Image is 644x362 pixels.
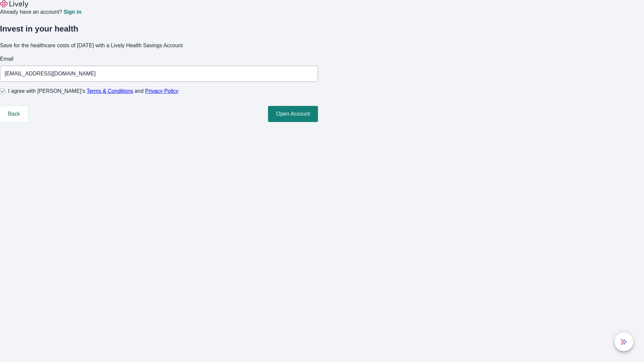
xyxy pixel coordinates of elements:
a: Privacy Policy [145,88,179,94]
button: chat [614,333,633,351]
svg: Lively AI Assistant [621,339,627,345]
a: Sign in [63,9,81,15]
button: Open Account [268,106,318,122]
a: Terms & Conditions [87,88,133,94]
span: I agree with [PERSON_NAME]’s and [8,87,178,95]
